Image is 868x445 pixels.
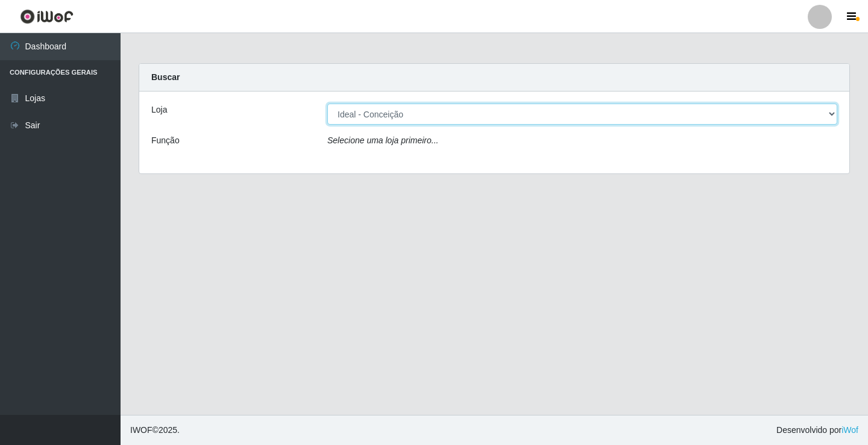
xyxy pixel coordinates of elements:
[20,9,74,24] img: CoreUI Logo
[776,424,858,437] span: Desenvolvido por
[841,425,858,435] a: iWof
[151,134,180,147] label: Função
[151,104,167,116] label: Loja
[130,424,180,437] span: © 2025 .
[151,72,180,82] strong: Buscar
[327,135,438,145] i: Selecione uma loja primeiro...
[130,425,153,435] span: IWOF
